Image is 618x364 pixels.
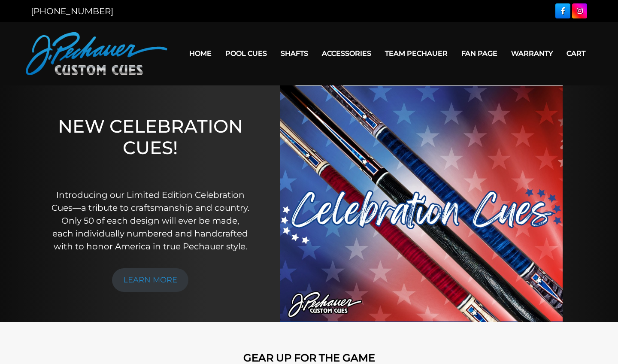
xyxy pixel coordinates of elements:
[274,42,315,64] a: Shafts
[51,115,250,177] h1: NEW CELEBRATION CUES!
[454,42,504,64] a: Fan Page
[560,42,592,64] a: Cart
[218,42,274,64] a: Pool Cues
[504,42,560,64] a: Warranty
[112,268,188,292] a: LEARN MORE
[315,42,378,64] a: Accessories
[31,6,113,16] a: [PHONE_NUMBER]
[378,42,454,64] a: Team Pechauer
[243,352,375,364] strong: GEAR UP FOR THE GAME
[182,42,218,64] a: Home
[51,188,250,253] p: Introducing our Limited Edition Celebration Cues—a tribute to craftsmanship and country. Only 50 ...
[26,32,167,75] img: Pechauer Custom Cues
